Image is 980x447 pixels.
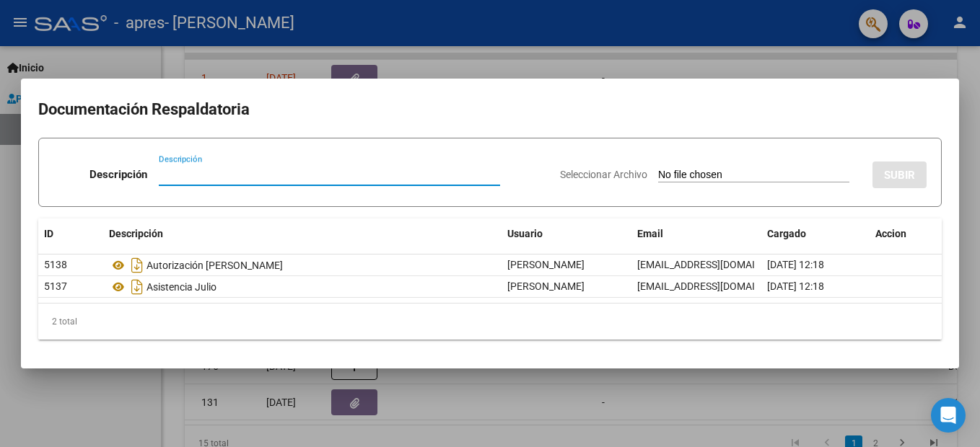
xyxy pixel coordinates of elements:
datatable-header-cell: ID [38,218,103,249]
datatable-header-cell: Accion [870,218,942,249]
datatable-header-cell: Descripción [103,218,502,249]
span: [PERSON_NAME] [507,280,585,292]
datatable-header-cell: Email [631,218,761,249]
span: [DATE] 12:18 [767,280,824,292]
span: Usuario [507,228,543,239]
span: [PERSON_NAME] [507,259,585,270]
div: Asistencia Julio [109,275,496,298]
h2: Documentación Respaldatoria [38,96,942,123]
p: Descripción [89,167,147,183]
span: Seleccionar Archivo [560,169,647,180]
span: Cargado [767,228,806,239]
span: 5138 [44,259,67,270]
span: SUBIR [884,169,915,182]
i: Descargar documento [128,275,146,298]
span: [EMAIL_ADDRESS][DOMAIN_NAME] [637,280,797,292]
span: 5137 [44,280,67,292]
datatable-header-cell: Usuario [502,218,631,249]
span: Descripción [109,228,163,239]
span: Email [637,228,663,239]
span: Accion [875,228,906,239]
div: 2 total [38,304,942,340]
datatable-header-cell: Cargado [761,218,870,249]
span: [DATE] 12:18 [767,259,824,270]
i: Descargar documento [128,254,146,277]
span: [EMAIL_ADDRESS][DOMAIN_NAME] [637,259,797,270]
div: Autorización [PERSON_NAME] [109,254,496,277]
div: Open Intercom Messenger [931,398,966,433]
button: SUBIR [872,161,927,188]
span: ID [44,228,53,239]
